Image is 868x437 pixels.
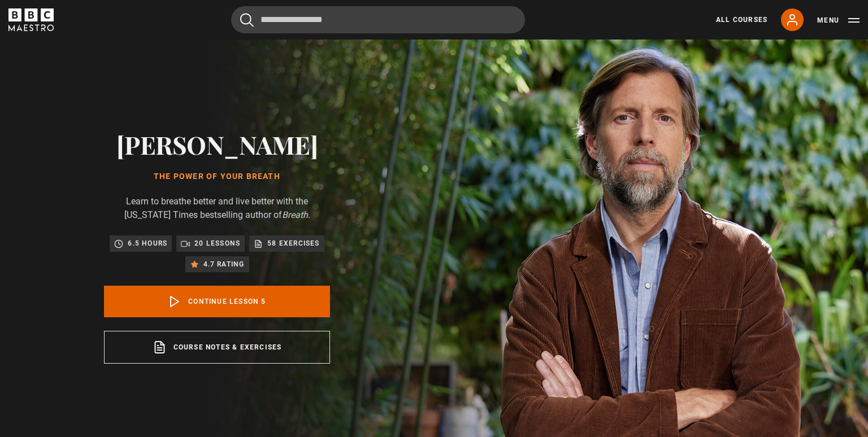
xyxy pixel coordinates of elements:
[203,259,245,270] p: 4.7 rating
[8,8,54,31] svg: BBC Maestro
[104,130,330,159] h2: [PERSON_NAME]
[128,238,167,249] p: 6.5 hours
[104,195,330,222] p: Learn to breathe better and live better with the [US_STATE] Times bestselling author of .
[267,238,319,249] p: 58 exercises
[716,15,767,25] a: All Courses
[104,286,330,317] a: Continue lesson 5
[104,331,330,364] a: Course notes & exercises
[240,13,254,27] button: Submit the search query
[817,15,860,26] button: Toggle navigation
[104,172,330,181] h1: The Power of Your Breath
[231,6,525,33] input: Search
[282,209,308,220] i: Breath
[194,238,240,249] p: 20 lessons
